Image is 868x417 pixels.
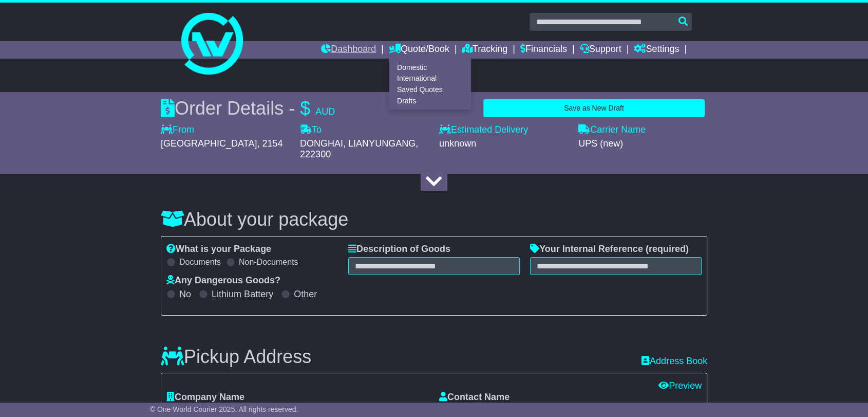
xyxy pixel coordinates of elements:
a: Saved Quotes [389,84,470,96]
label: Other [294,289,317,300]
div: unknown [439,138,568,150]
label: Carrier Name [578,124,646,136]
div: Order Details - [161,97,335,119]
label: Contact Name [439,392,510,403]
h3: Pickup Address [161,347,311,367]
span: $ [300,98,310,119]
label: To [300,124,322,136]
div: Quote/Book [389,59,471,110]
button: Save as New Draft [483,99,705,117]
label: Estimated Delivery [439,124,568,136]
a: Quote/Book [389,41,449,59]
label: Company Name [166,392,244,403]
span: [GEOGRAPHIC_DATA] [161,138,257,149]
label: Any Dangerous Goods? [166,275,280,286]
a: International [389,73,470,84]
label: What is your Package [166,244,271,255]
a: Preview [658,380,702,391]
div: UPS (new) [578,138,707,150]
label: Your Internal Reference (required) [530,244,689,255]
a: Tracking [462,41,507,59]
span: AUD [315,106,335,117]
a: Address Book [641,356,707,367]
span: , 2154 [257,138,282,149]
label: From [161,124,194,136]
a: Settings [634,41,679,59]
label: Lithium Battery [212,289,273,300]
a: Financials [520,41,567,59]
span: , 222300 [300,138,418,160]
h3: About your package [161,209,707,230]
span: DONGHAI, LIANYUNGANG [300,138,416,149]
a: Dashboard [321,41,376,59]
label: Documents [179,257,221,267]
span: © One World Courier 2025. All rights reserved. [150,405,298,413]
label: Description of Goods [348,244,450,255]
label: No [179,289,191,300]
a: Support [580,41,621,59]
a: Domestic [389,62,470,73]
a: Drafts [389,95,470,106]
label: Non-Documents [239,257,298,267]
